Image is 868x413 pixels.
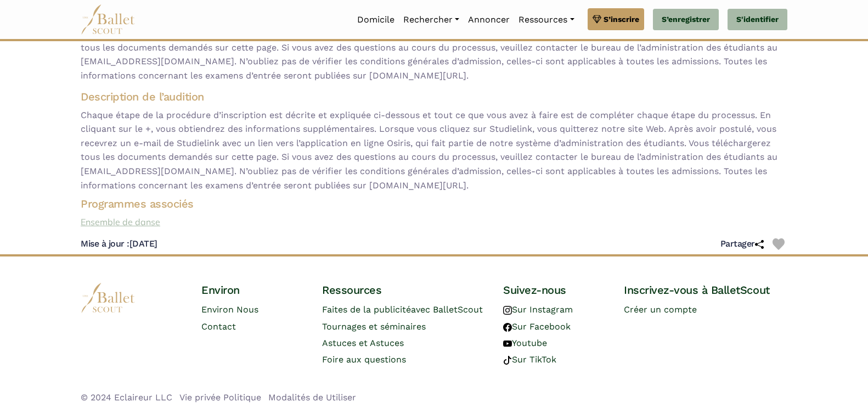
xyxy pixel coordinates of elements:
a: Annoncer [464,8,514,31]
a: Sur Facebook [503,321,571,332]
h4: Inscrivez-vous à BalletScout [624,283,787,297]
h4: Programmes associés [72,197,796,211]
img: Logo TikTok [503,356,512,365]
a: Astuces et Astuces [322,338,404,348]
img: Logo Instagram [503,306,512,315]
img: Logo de Facebook [503,323,512,332]
font: Partager [720,238,755,249]
a: Sur Instagram [503,304,573,315]
a: Ressources [514,8,578,31]
a: Foire aux questions [322,354,406,365]
a: Vie privée Politique [179,392,261,403]
span: Chaque étape de la procédure d’inscription est décrite et expliquée ci-dessous et tout ce que vou... [81,108,787,193]
a: Youtube [503,338,547,348]
a: Créer un compte [624,304,697,315]
img: Logo YouTube [503,339,512,348]
a: Faites de la publicitéavec BalletScout [322,304,483,315]
a: Environ Nous [201,304,258,315]
h4: Suivez-nous [503,283,606,297]
h4: Ressources [322,283,486,297]
span: Mise à jour : [81,238,129,249]
a: Contact [201,321,236,332]
a: Tournages et séminaires [322,321,426,332]
a: S'identifier [728,9,787,31]
a: S’inscrire [588,8,644,30]
h4: Environ [201,283,305,297]
h4: Description de l’audition [81,90,787,104]
span: avec BalletScout [411,304,483,315]
a: S’enregistrer [653,9,719,31]
img: gem.svg [593,13,601,25]
img: logo [81,283,136,313]
a: Sur TikTok [503,354,556,365]
a: Modalités de Utiliser [268,392,356,403]
a: Ensemble de danse [72,215,796,230]
font: [DATE] [81,238,157,249]
a: Domicile [353,8,399,31]
a: Rechercher [399,8,464,31]
li: © 2024 Eclaireur LLC [81,390,172,405]
span: S’inscrire [604,13,639,25]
